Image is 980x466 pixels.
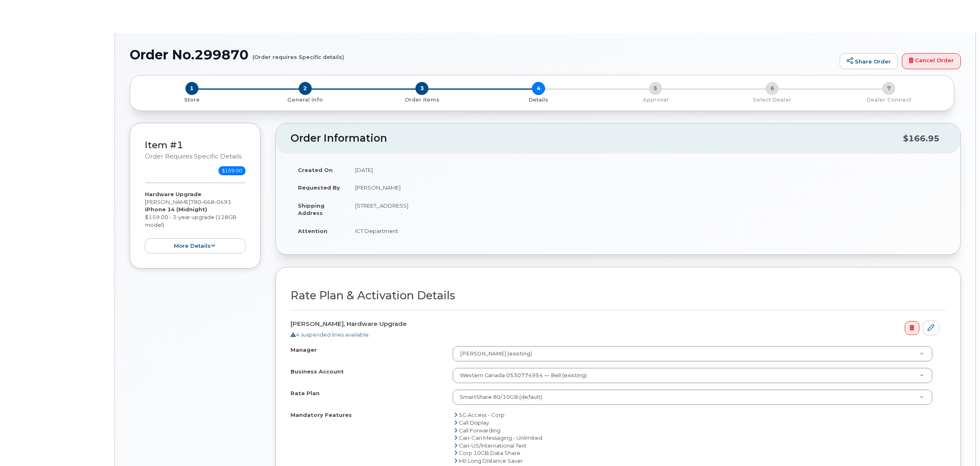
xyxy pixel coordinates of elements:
span: 780 [190,199,231,205]
a: 3 Order Items [364,95,480,104]
span: [PERSON_NAME] (existing) [455,350,532,357]
span: Corp 10GB Data Share [459,450,520,456]
strong: Created On [298,167,333,173]
h4: [PERSON_NAME], Hardware Upgrade [291,321,939,328]
span: SmartShare 80/10GB (default) [460,394,542,400]
span: 5G Access - Corp [459,412,505,418]
td: ICT Department [348,222,946,240]
span: 0493 [214,199,231,205]
div: $166.95 [903,131,939,146]
h1: Order No.299870 [130,48,836,62]
a: Cancel Order [902,53,961,70]
span: Can-Can Messaging - Unlimited [459,434,542,441]
span: 1 [185,82,198,95]
small: (Order requires Specific details) [252,48,344,60]
h2: Rate Plan & Activation Details [291,290,946,302]
p: General Info [250,96,360,104]
div: 4 suspended lines available. [291,331,939,339]
button: more details [145,238,246,253]
a: SmartShare 80/10GB (default) [453,390,932,405]
span: Call Display [459,419,489,426]
a: Item #1 [145,139,183,151]
span: Can-US/International Text [459,442,527,449]
span: Call Forwarding [459,427,500,434]
span: Western Canada 0530774954 — Bell (existing) [455,372,587,379]
label: Mandatory Features [291,411,352,419]
strong: Attention [298,228,327,234]
label: Manager [291,346,317,354]
p: Store [140,96,243,104]
a: Share Order [840,53,898,70]
h2: Order Information [291,133,903,144]
td: [PERSON_NAME] [348,179,946,197]
a: 2 General Info [247,95,363,104]
span: $159.00 [219,166,246,175]
a: [PERSON_NAME] (existing) [453,346,932,361]
strong: iPhone 14 (Midnight) [145,206,207,213]
td: [DATE] [348,161,946,179]
td: [STREET_ADDRESS] [348,197,946,222]
span: 3 [415,82,428,95]
label: Rate Plan [291,389,320,397]
small: Order requires Specific details [145,153,241,160]
p: Order Items [367,96,477,104]
a: Western Canada 0530774954 — Bell (existing) [453,368,932,383]
a: 1 Store [137,95,247,104]
strong: Hardware Upgrade [145,191,201,197]
strong: Shipping Address [298,202,324,217]
div: [PERSON_NAME] $159.00 - 3-year upgrade (128GB model) [145,190,246,253]
span: Intl Long Distance Saver [459,457,523,464]
strong: Requested By [298,184,340,191]
span: 668 [201,199,214,205]
span: 2 [299,82,312,95]
label: Business Account [291,368,344,376]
